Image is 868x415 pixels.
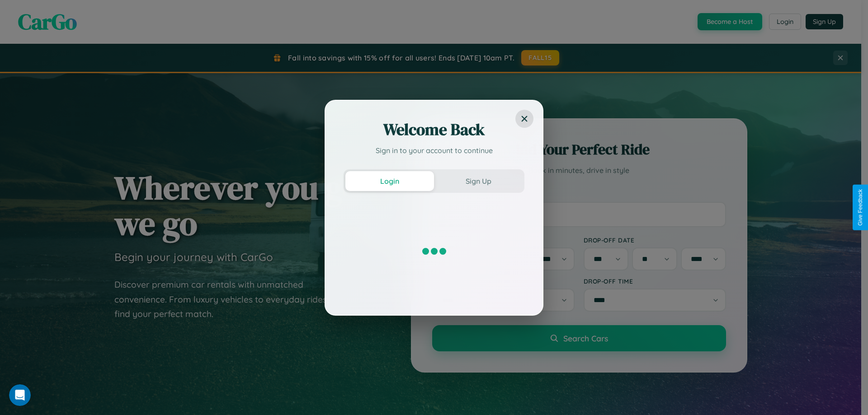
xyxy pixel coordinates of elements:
p: Sign in to your account to continue [344,145,524,156]
div: Give Feedback [857,189,863,226]
button: Sign Up [434,171,523,191]
h2: Welcome Back [344,119,524,140]
iframe: Intercom live chat [9,384,31,406]
button: Login [345,171,434,191]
